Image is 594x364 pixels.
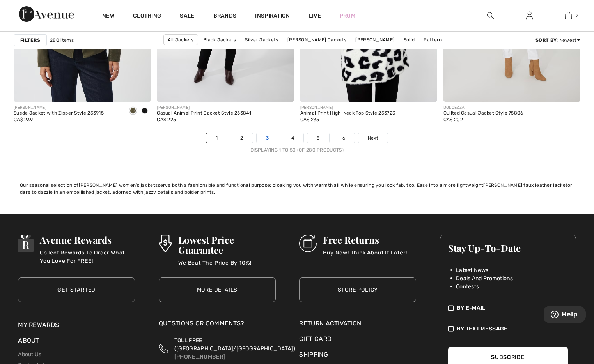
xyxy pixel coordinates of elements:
span: CA$ 225 [157,117,176,122]
a: Gift Card [299,334,416,344]
span: CA$ 235 [300,117,319,122]
img: Avenue Rewards [18,235,34,252]
span: Deals And Promotions [456,274,513,283]
div: : Newest [535,37,580,44]
a: Black Jackets [199,35,240,45]
a: [PERSON_NAME] faux leather jacket [483,182,567,188]
div: [PERSON_NAME] [14,105,104,111]
a: Brands [213,12,237,21]
img: My Info [526,11,533,20]
a: Return Activation [299,319,416,328]
a: 4 [282,133,303,143]
nav: Page navigation [14,133,580,154]
a: 1 [206,133,227,143]
img: Lowest Price Guarantee [159,235,172,252]
div: Our seasonal selection of serve both a fashionable and functional purpose: cloaking you with warm... [20,182,574,196]
a: 2 [231,133,252,143]
img: 1ère Avenue [19,6,74,22]
a: Live [309,12,321,20]
a: 6 [333,133,355,143]
span: Latest News [456,266,488,274]
a: [PHONE_NUMBER] [174,353,225,360]
p: Buy Now! Think About It Later! [323,249,407,264]
h3: Avenue Rewards [40,235,135,245]
img: My Bag [565,11,572,20]
a: More Details [159,277,276,302]
img: search the website [487,11,494,20]
a: 3 [257,133,278,143]
span: 2 [576,12,578,19]
a: New [102,12,114,21]
p: We Beat The Price By 10%! [178,259,276,274]
img: Free Returns [299,235,317,252]
div: Questions or Comments? [159,319,276,332]
div: Quilted Casual Jacket Style 75806 [443,111,523,116]
a: [PERSON_NAME] [351,35,398,45]
p: Collect Rewards To Order What You Love For FREE! [40,249,135,264]
iframe: Opens a widget where you can find more information [544,306,586,325]
a: Clothing [133,12,161,21]
div: Avocado [127,105,139,118]
a: My Rewards [18,321,59,329]
strong: Filters [20,37,40,44]
a: Silver Jackets [241,35,282,45]
a: Next [358,133,388,143]
a: Sign In [520,11,539,21]
a: Pattern [420,35,445,45]
div: DOLCEZZA [443,105,523,111]
div: Casual Animal Print Jacket Style 253841 [157,111,251,116]
span: Inspiration [255,12,290,21]
div: [PERSON_NAME] [157,105,251,111]
a: All Jackets [163,34,198,45]
img: Toll Free (Canada/US) [159,336,168,361]
a: [PERSON_NAME] Jackets [284,35,350,45]
span: Contests [456,283,479,291]
div: [PERSON_NAME] [300,105,395,111]
strong: Sort By [535,37,557,43]
a: Prom [340,12,355,20]
a: [PERSON_NAME] women's jackets [79,182,158,188]
span: Next [368,134,378,141]
div: Animal Print High-Neck Top Style 253723 [300,111,395,116]
a: Get Started [18,277,135,302]
span: By Text Message [457,325,508,333]
a: 5 [307,133,329,143]
h3: Lowest Price Guarantee [178,235,276,255]
div: Black [139,105,151,118]
a: Sale [180,12,194,21]
a: Shipping [299,351,328,358]
span: CA$ 202 [443,117,463,122]
div: About [18,336,135,349]
h3: Free Returns [323,235,407,245]
img: check [448,325,454,333]
a: 2 [549,11,587,20]
span: By E-mail [457,304,486,312]
h3: Stay Up-To-Date [448,243,568,253]
span: TOLL FREE ([GEOGRAPHIC_DATA]/[GEOGRAPHIC_DATA]): [174,337,297,352]
span: 280 items [50,37,74,44]
img: check [448,304,454,312]
span: CA$ 239 [14,117,33,122]
div: Suede Jacket with Zipper Style 253915 [14,111,104,116]
a: Store Policy [299,277,416,302]
a: About Us [18,351,41,358]
a: Solid [400,35,419,45]
div: Displaying 1 to 50 (of 280 products) [14,147,580,154]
